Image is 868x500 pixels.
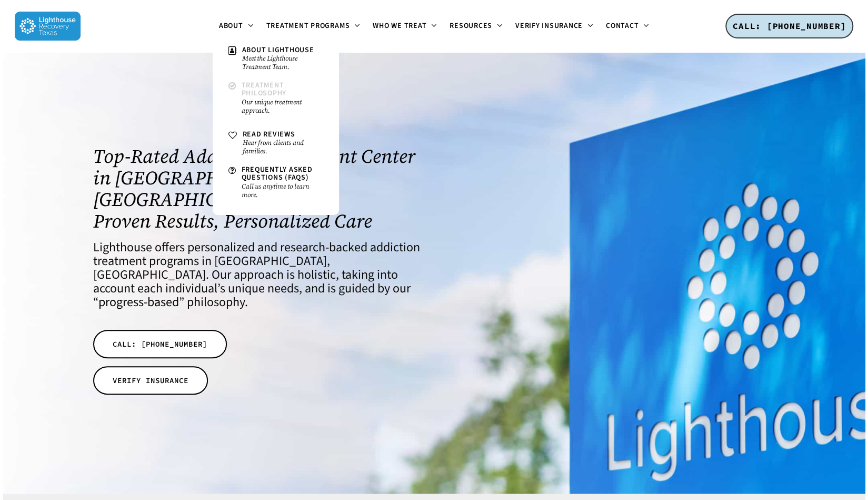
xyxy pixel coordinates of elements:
[213,22,260,31] a: About
[509,22,600,31] a: Verify Insurance
[15,12,81,41] img: Lighthouse Recovery Texas
[223,161,328,204] a: Frequently Asked Questions (FAQs)Call us anytime to learn more.
[223,41,328,76] a: About LighthouseMeet the Lighthouse Treatment Team.
[113,375,188,386] span: VERIFY INSURANCE
[373,21,426,31] span: Who We Treat
[606,21,638,31] span: Contact
[243,139,323,155] small: Hear from clients and families.
[242,45,314,55] span: About Lighthouse
[93,145,420,232] h1: Top-Rated Addiction Treatment Center in [GEOGRAPHIC_DATA], [GEOGRAPHIC_DATA] — Proven Results, Pe...
[242,80,287,99] span: Treatment Philosophy
[98,293,179,311] a: progress-based
[515,21,583,31] span: Verify Insurance
[600,22,655,31] a: Contact
[243,129,295,140] span: Read Reviews
[93,330,227,358] a: CALL: [PHONE_NUMBER]
[242,98,323,115] small: Our unique treatment approach.
[219,21,243,31] span: About
[443,22,509,31] a: Resources
[450,21,492,31] span: Resources
[733,21,846,31] span: CALL: [PHONE_NUMBER]
[242,182,323,199] small: Call us anytime to learn more.
[113,339,207,349] span: CALL: [PHONE_NUMBER]
[260,22,367,31] a: Treatment Programs
[242,164,313,183] span: Frequently Asked Questions (FAQs)
[93,366,208,395] a: VERIFY INSURANCE
[725,14,853,39] a: CALL: [PHONE_NUMBER]
[366,22,443,31] a: Who We Treat
[223,125,328,161] a: Read ReviewsHear from clients and families.
[223,76,328,120] a: Treatment PhilosophyOur unique treatment approach.
[242,54,323,71] small: Meet the Lighthouse Treatment Team.
[93,241,420,309] h4: Lighthouse offers personalized and research-backed addiction treatment programs in [GEOGRAPHIC_DA...
[266,21,350,31] span: Treatment Programs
